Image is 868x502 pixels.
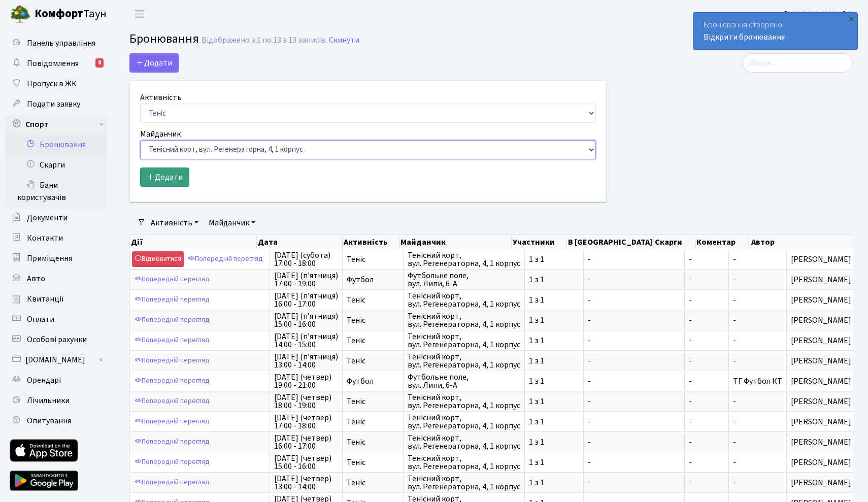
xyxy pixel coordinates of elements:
span: - [689,397,724,406]
span: - [689,255,724,263]
label: Активність [140,91,182,104]
button: Переключити навігацію [127,6,152,22]
span: - [733,355,736,366]
span: Таун [35,6,107,23]
span: [DATE] (четвер) 16:00 - 17:00 [274,434,338,450]
span: 1 з 1 [529,316,579,324]
span: Бронювання [129,30,199,48]
a: Оплати [5,309,107,329]
span: [PERSON_NAME] [791,418,851,426]
span: Тенісний корт, вул. Регенераторна, 4, 1 корпус [408,454,520,471]
th: Коментар [695,235,750,249]
span: [PERSON_NAME] [791,397,851,406]
span: Тенісний корт, вул. Регенераторна, 4, 1 корпус [408,434,520,450]
span: 1 з 1 [529,397,579,406]
a: Попередній перегляд [132,353,212,369]
a: Попередній перегляд [132,434,212,450]
span: [PERSON_NAME] [791,255,851,263]
span: 1 з 1 [529,377,579,385]
span: - [689,458,724,466]
span: [DATE] (четвер) 19:00 - 21:00 [274,373,338,389]
span: - [733,437,736,448]
a: Орендарі [5,370,107,390]
a: Панель управління [5,33,107,53]
span: 1 з 1 [529,276,579,284]
span: [PERSON_NAME] [791,337,851,345]
th: Скарги [654,235,695,249]
span: [DATE] (п’ятниця) 14:00 - 15:00 [274,332,338,349]
th: Дата [257,235,343,249]
span: 1 з 1 [529,479,579,487]
a: Бронювання [5,135,107,155]
span: - [588,316,680,324]
span: - [733,416,736,427]
span: [PERSON_NAME] [791,458,851,466]
a: Опитування [5,411,107,431]
span: Теніс [347,357,399,365]
span: - [733,477,736,488]
a: [DOMAIN_NAME] [5,350,107,370]
a: Попередній перегляд [132,454,212,470]
span: Теніс [347,255,399,263]
a: Відкрити бронювання [704,31,785,43]
span: Орендарі [27,375,61,386]
span: Квитанції [27,293,64,305]
button: Додати [129,53,179,73]
div: × [846,14,856,24]
span: [PERSON_NAME] [791,296,851,304]
label: Майданчик [140,128,181,140]
span: Документи [27,212,68,223]
span: - [588,458,680,466]
span: Теніс [347,438,399,446]
span: - [689,418,724,426]
span: [DATE] (п’ятниця) 13:00 - 14:00 [274,353,338,369]
a: Активність [147,214,203,231]
span: 1 з 1 [529,255,579,263]
input: Пошук... [743,53,853,73]
a: Контакти [5,228,107,248]
span: [DATE] (п’ятниця) 16:00 - 17:00 [274,292,338,308]
span: Футбольне поле, вул. Липи, 6-А [408,272,520,288]
span: - [689,479,724,487]
a: Відмовитися [132,251,184,267]
span: [DATE] (четвер) 13:00 - 14:00 [274,475,338,491]
a: Спорт [5,114,107,135]
img: logo.png [10,4,30,24]
span: [PERSON_NAME] [791,479,851,487]
div: Бронювання створено [693,13,857,49]
a: Подати заявку [5,94,107,114]
span: [DATE] (субота) 17:00 - 18:00 [274,251,338,267]
th: Дії [130,235,257,249]
span: - [733,396,736,407]
a: Повідомлення8 [5,53,107,74]
span: Опитування [27,415,71,426]
th: Майданчик [399,235,512,249]
div: 8 [95,58,104,68]
span: - [733,457,736,468]
span: [DATE] (четвер) 15:00 - 16:00 [274,454,338,471]
span: Особові рахунки [27,334,87,345]
b: [PERSON_NAME] Д. [784,9,856,20]
a: Квитанції [5,289,107,309]
span: Тенісний корт, вул. Регенераторна, 4, 1 корпус [408,353,520,369]
span: Авто [27,273,45,284]
span: - [733,274,736,285]
span: 1 з 1 [529,458,579,466]
b: Комфорт [35,6,83,22]
span: Тенісний корт, вул. Регенераторна, 4, 1 корпус [408,393,520,410]
span: [DATE] (п’ятниця) 15:00 - 16:00 [274,312,338,328]
a: Приміщення [5,248,107,269]
span: [DATE] (четвер) 17:00 - 18:00 [274,414,338,430]
a: Попередній перегляд [185,251,265,267]
a: Скарги [5,155,107,175]
span: - [588,255,680,263]
th: Активність [343,235,399,249]
span: - [733,294,736,306]
span: Теніс [347,458,399,466]
span: Теніс [347,296,399,304]
span: Контакти [27,232,63,244]
span: Теніс [347,397,399,406]
span: - [733,254,736,265]
span: - [689,377,724,385]
button: Додати [140,168,189,187]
